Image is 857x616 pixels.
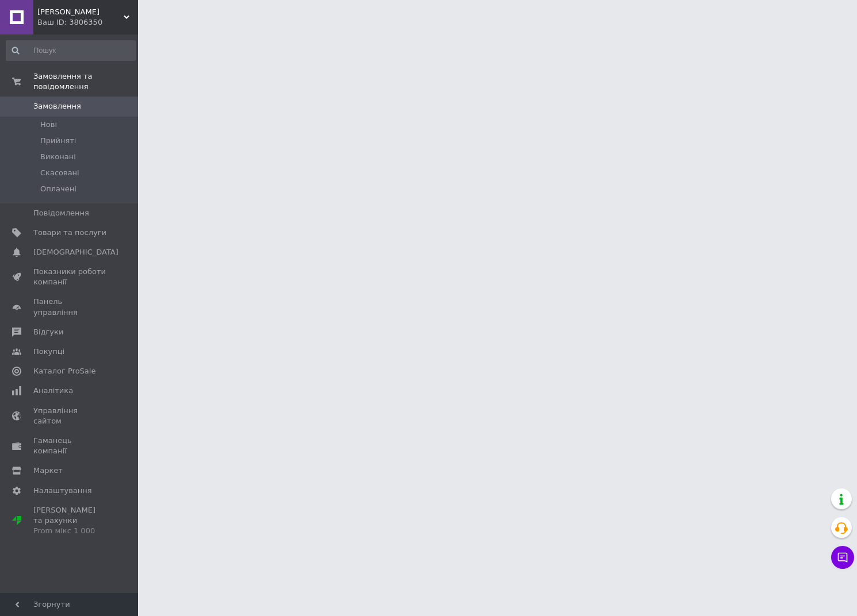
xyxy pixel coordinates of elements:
[33,327,63,337] span: Відгуки
[33,101,81,111] span: Замовлення
[33,208,89,218] span: Повідомлення
[37,17,138,28] div: Ваш ID: 3806350
[33,228,106,238] span: Товари та послуги
[40,184,76,194] span: Оплачені
[40,168,79,178] span: Скасовані
[33,465,63,476] span: Маркет
[40,136,76,146] span: Прийняті
[33,267,106,287] span: Показники роботи компанії
[33,526,106,536] div: Prom мікс 1 000
[33,366,95,376] span: Каталог ProSale
[40,120,57,130] span: Нові
[6,40,136,61] input: Пошук
[40,152,76,162] span: Виконані
[831,546,854,569] button: Чат з покупцем
[33,247,118,257] span: [DEMOGRAPHIC_DATA]
[33,386,73,396] span: Аналітика
[33,346,64,357] span: Покупці
[37,7,124,17] span: Бойовий Гусак
[33,71,138,92] span: Замовлення та повідомлення
[33,486,92,496] span: Налаштування
[33,505,106,537] span: [PERSON_NAME] та рахунки
[33,297,106,317] span: Панель управління
[33,406,106,426] span: Управління сайтом
[33,436,106,456] span: Гаманець компанії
